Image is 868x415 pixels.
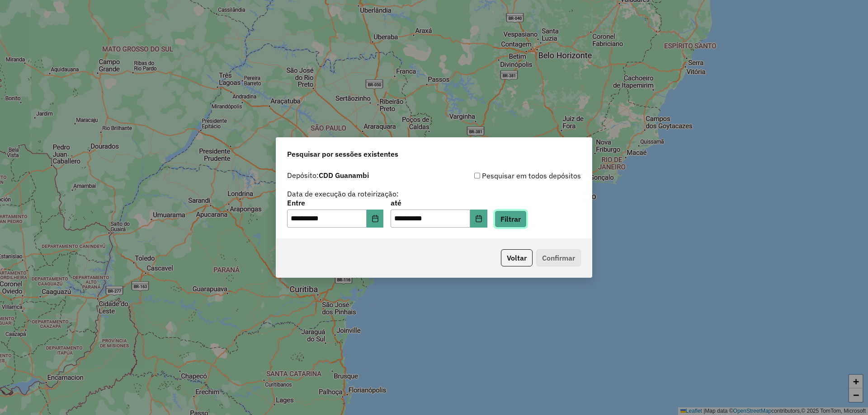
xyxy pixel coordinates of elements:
div: Pesquisar em todos depósitos [434,170,581,181]
button: Choose Date [470,210,487,228]
button: Filtrar [495,210,527,228]
label: Depósito: [287,170,369,181]
button: Voltar [501,249,533,266]
label: até [391,197,487,208]
label: Data de execução da roteirização: [287,188,399,199]
button: Choose Date [367,210,384,228]
span: Pesquisar por sessões existentes [287,149,398,159]
strong: CDD Guanambi [319,171,369,180]
label: Entre [287,197,383,208]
